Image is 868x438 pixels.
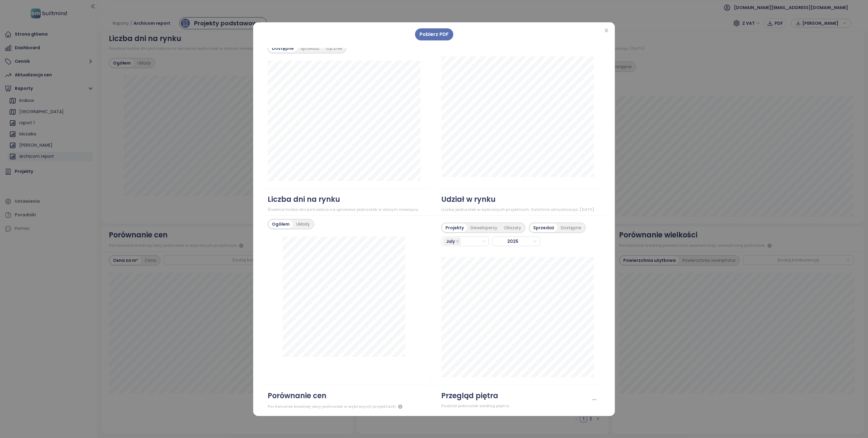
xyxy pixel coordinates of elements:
div: Liczba jednostek w wybranych projektach. Ostatnia aktualizacja: [DATE] [441,207,597,213]
div: Porównanie średniej ceny jednostek w wybranych projektach. [268,403,424,410]
span: July [446,238,455,245]
div: Ogółem [269,220,293,228]
span: July [443,238,461,245]
button: Close [603,27,610,34]
span: close [604,28,609,33]
div: Podział jednostek według piętra. [441,403,591,409]
div: Dostępne [558,224,585,232]
div: Sprzedaż [530,224,558,232]
div: Przegląd piętra [441,390,498,401]
div: Liczba dni na rynku [268,194,340,205]
div: Deweloperzy [467,224,501,232]
span: 2025 [495,237,536,246]
div: Porównanie cen [268,390,326,401]
button: Pobierz PDF [415,28,453,40]
div: Łącznie [323,44,345,52]
div: Układy [293,220,313,228]
span: close [456,240,459,243]
span: Pobierz PDF [420,30,449,38]
div: Udział w rynku [441,194,495,205]
div: Średnia liczba dni potrzebna na sprzedaż jednostek w danym miesiącu. [268,207,424,213]
div: Obszary [501,224,524,232]
div: Projekty [442,224,467,232]
div: Dostępne [269,44,297,52]
div: Sprzedaż [297,44,323,52]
